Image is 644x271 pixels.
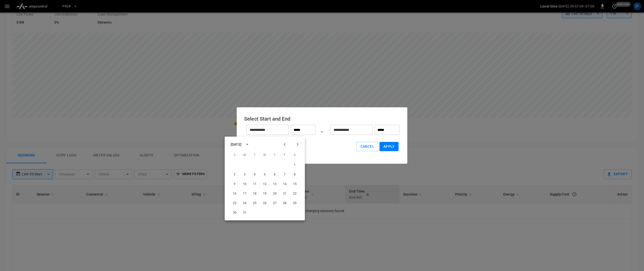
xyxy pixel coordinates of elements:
button: 17 [240,189,249,198]
span: Friday [280,150,289,160]
span: Tuesday [250,150,259,160]
button: 5 [260,170,269,179]
button: 20 [270,189,279,198]
button: 8 [290,170,299,179]
button: Next month [293,140,302,149]
span: Wednesday [260,150,269,160]
button: 1 [290,161,299,170]
button: 6 [270,170,279,179]
span: Thursday [270,150,279,160]
button: 13 [270,180,279,189]
button: 16 [230,189,239,198]
button: Previous month [280,140,289,149]
button: 15 [290,180,299,189]
button: 31 [240,208,249,217]
h6: Select Start and End [244,115,400,123]
span: Sunday [230,150,239,160]
button: 28 [280,199,289,208]
button: 24 [240,199,249,208]
h6: _ [321,126,323,134]
button: 25 [250,199,259,208]
button: 22 [290,189,299,198]
button: 10 [240,180,249,189]
button: 21 [280,189,289,198]
div: [DATE] [231,142,241,147]
button: 26 [260,199,269,208]
button: 29 [290,199,299,208]
button: 9 [230,180,239,189]
button: Apply [379,142,399,151]
button: 11 [250,180,259,189]
button: Cancel [356,142,378,151]
button: 2 [230,170,239,179]
button: 27 [270,199,279,208]
button: 14 [280,180,289,189]
button: 19 [260,189,269,198]
button: 4 [250,170,259,179]
button: calendar view is open, switch to year view [243,140,251,149]
span: Monday [240,150,249,160]
button: 7 [280,170,289,179]
button: 18 [250,189,259,198]
button: 30 [230,208,239,217]
button: 3 [240,170,249,179]
button: 12 [260,180,269,189]
span: Saturday [290,150,299,160]
button: 23 [230,199,239,208]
